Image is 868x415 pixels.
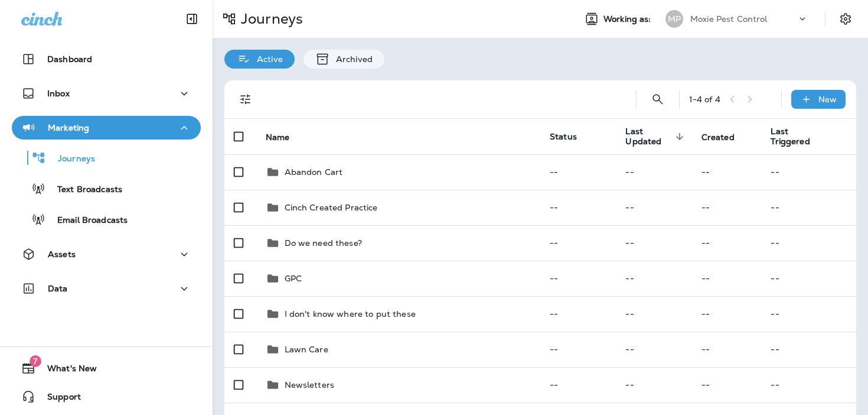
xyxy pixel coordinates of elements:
td: -- [692,225,762,261]
p: Dashboard [47,54,92,64]
span: Status [550,131,577,142]
button: Journeys [12,145,201,170]
td: -- [616,190,691,225]
p: Moxie Pest Control [690,14,768,24]
p: GPC [285,274,302,283]
span: Support [35,392,81,406]
td: -- [616,154,691,190]
p: Marketing [48,123,89,132]
button: Support [12,385,201,408]
button: Filters [234,87,257,111]
button: Inbox [12,82,201,105]
td: -- [692,332,762,367]
span: Created [701,132,735,142]
button: Collapse Sidebar [175,7,208,31]
span: Created [701,132,750,142]
p: Inbox [47,89,70,98]
p: Data [48,284,68,293]
td: -- [540,261,616,296]
p: Assets [48,249,76,259]
td: -- [540,367,616,403]
p: Archived [330,54,373,64]
div: MP [665,10,683,28]
span: Last Triggered [771,127,810,147]
button: Search Journeys [646,87,670,111]
td: -- [616,261,691,296]
td: -- [761,367,856,403]
span: Name [266,132,305,142]
p: Newsletters [285,380,335,390]
td: -- [540,225,616,261]
td: -- [540,332,616,367]
p: Journeys [236,10,303,28]
button: Dashboard [12,47,201,71]
td: -- [761,261,856,296]
button: Assets [12,242,201,266]
td: -- [692,154,762,190]
p: Cinch Created Practice [285,203,378,212]
td: -- [540,190,616,225]
td: -- [616,296,691,332]
td: -- [616,225,691,261]
td: -- [761,332,856,367]
button: Text Broadcasts [12,176,201,201]
td: -- [692,367,762,403]
p: Text Broadcasts [45,184,122,196]
p: Lawn Care [285,345,328,354]
td: -- [616,332,691,367]
td: -- [692,190,762,225]
p: I don't know where to put these [285,309,416,319]
span: Name [266,132,290,142]
span: Working as: [603,14,654,24]
span: Last Triggered [771,127,825,147]
button: 7What's New [12,356,201,380]
p: Email Broadcasts [45,215,128,226]
button: Marketing [12,116,201,140]
button: Email Broadcasts [12,207,201,232]
button: Data [12,277,201,300]
td: -- [692,261,762,296]
p: Do we need these? [285,238,362,248]
td: -- [540,296,616,332]
p: Abandon Cart [285,167,343,177]
p: Journeys [46,154,95,165]
td: -- [540,154,616,190]
td: -- [761,154,856,190]
span: What's New [35,364,97,378]
span: 7 [30,355,41,367]
span: Last Updated [625,127,687,147]
p: New [818,95,837,104]
td: -- [616,367,691,403]
p: Active [251,54,283,64]
span: Last Updated [625,127,671,147]
td: -- [761,225,856,261]
td: -- [761,296,856,332]
div: 1 - 4 of 4 [689,95,720,104]
td: -- [692,296,762,332]
td: -- [761,190,856,225]
button: Settings [835,8,856,30]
